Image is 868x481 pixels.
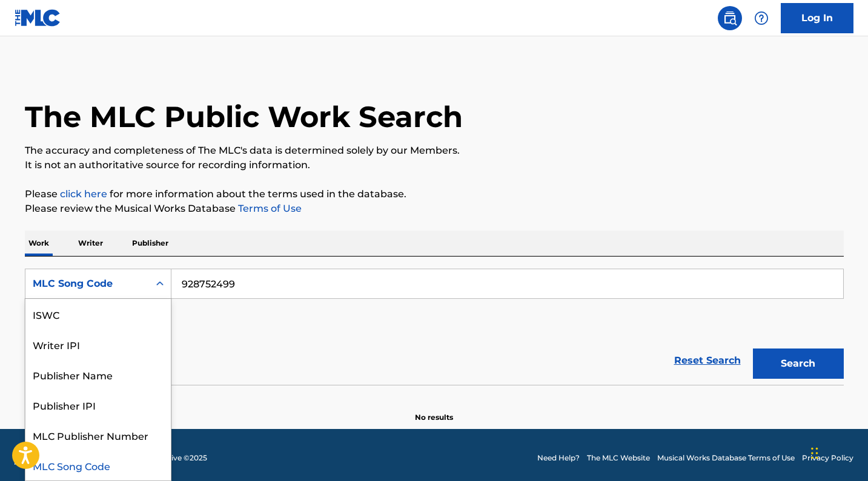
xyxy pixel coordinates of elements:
div: ISWC [25,299,171,329]
button: Search [753,348,844,379]
p: Please for more information about the terms used in the database. [25,187,844,201]
p: Publisher [128,231,172,256]
iframe: Chat Widget [807,423,868,481]
a: Musical Works Database Terms of Use [657,453,795,463]
div: MLC Publisher Number [25,420,171,450]
a: The MLC Website [587,453,650,463]
div: Publisher IPI [25,390,171,420]
img: help [754,11,769,25]
p: Work [25,231,53,256]
div: Drag [811,435,818,471]
a: click here [60,188,107,200]
div: MLC Song Code [33,276,142,291]
div: MLC Song Code [25,450,171,480]
p: No results [415,398,453,423]
a: Log In [781,3,853,33]
a: Reset Search [668,347,747,374]
div: Help [749,6,774,30]
a: Privacy Policy [802,453,853,463]
div: Publisher Name [25,359,171,390]
a: Public Search [718,6,742,30]
p: It is not an authoritative source for recording information. [25,158,844,172]
a: Need Help? [537,453,580,463]
img: search [723,11,737,25]
p: The accuracy and completeness of The MLC's data is determined solely by our Members. [25,143,844,158]
p: Writer [75,231,107,256]
form: Search Form [25,269,844,385]
a: Terms of Use [236,203,302,214]
h1: The MLC Public Work Search [25,99,463,135]
img: MLC Logo [15,9,61,27]
p: Please review the Musical Works Database [25,201,844,216]
div: Writer IPI [25,329,171,359]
